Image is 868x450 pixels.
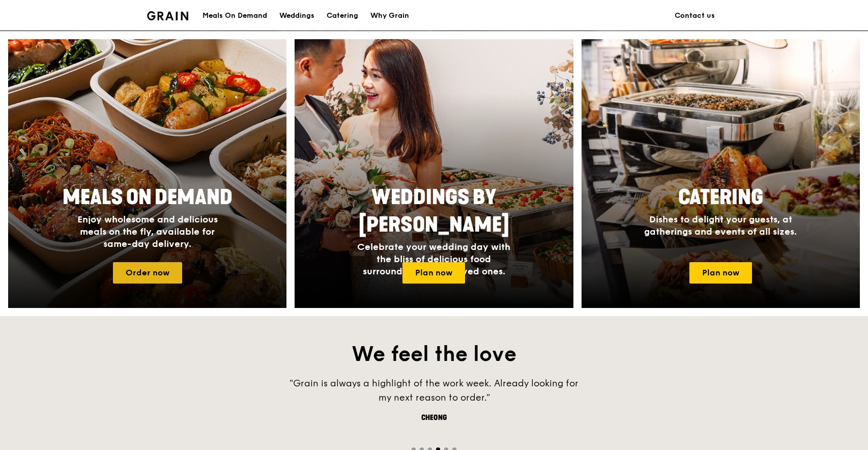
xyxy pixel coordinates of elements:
[281,376,587,405] div: "Grain is always a highlight of the work week. Already looking for my next reason to order.”
[321,1,364,31] a: Catering
[582,39,860,308] img: catering-card.e1cfaf3e.jpg
[357,241,510,277] span: Celebrate your wedding day with the bliss of delicious food surrounded by your loved ones.
[359,185,509,237] span: Weddings by [PERSON_NAME]
[295,39,573,308] a: Weddings by [PERSON_NAME]Celebrate your wedding day with the bliss of delicious food surrounded b...
[364,1,415,31] a: Why Grain
[370,1,409,31] div: Why Grain
[327,1,358,31] div: Catering
[8,39,286,308] a: Meals On DemandEnjoy wholesome and delicious meals on the fly, available for same-day delivery.Or...
[402,262,465,284] a: Plan now
[678,185,763,210] span: Catering
[295,39,573,308] img: weddings-card.4f3003b8.jpg
[281,413,587,423] div: Cheong
[147,11,188,20] img: Grain
[669,1,721,31] a: Contact us
[63,185,233,210] span: Meals On Demand
[202,1,267,31] div: Meals On Demand
[582,39,860,308] a: CateringDishes to delight your guests, at gatherings and events of all sizes.Plan now
[689,262,752,284] a: Plan now
[273,1,321,31] a: Weddings
[279,1,314,31] div: Weddings
[77,214,218,249] span: Enjoy wholesome and delicious meals on the fly, available for same-day delivery.
[644,214,797,237] span: Dishes to delight your guests, at gatherings and events of all sizes.
[113,262,182,284] a: Order now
